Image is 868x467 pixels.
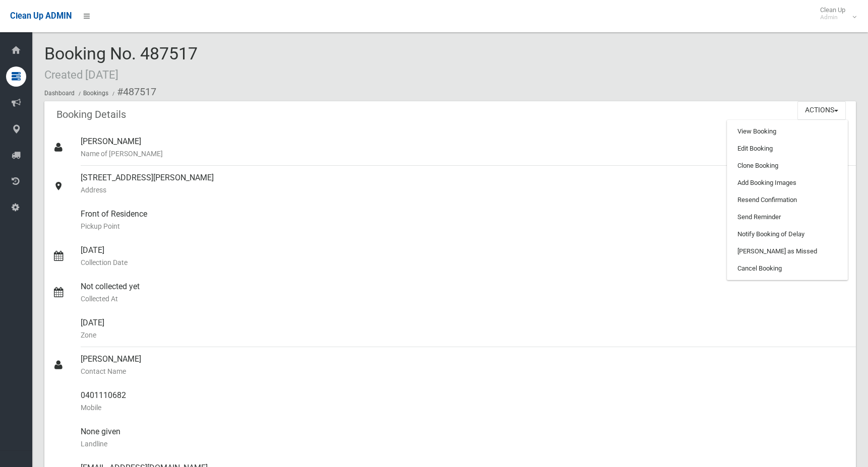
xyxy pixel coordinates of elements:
[815,6,855,21] span: Clean Up
[44,43,198,83] span: Booking No. 487517
[820,14,845,21] small: Admin
[727,123,847,140] a: View Booking
[81,438,848,450] small: Landline
[44,90,75,97] a: Dashboard
[727,191,847,209] a: Resend Confirmation
[81,148,848,160] small: Name of [PERSON_NAME]
[81,129,848,166] div: [PERSON_NAME]
[81,202,848,238] div: Front of Residence
[727,209,847,226] a: Send Reminder
[110,83,156,101] li: #487517
[81,166,848,202] div: [STREET_ADDRESS][PERSON_NAME]
[81,238,848,275] div: [DATE]
[727,140,847,157] a: Edit Booking
[727,157,847,174] a: Clone Booking
[81,365,848,377] small: Contact Name
[81,220,848,232] small: Pickup Point
[10,11,72,21] span: Clean Up ADMIN
[727,243,847,260] a: [PERSON_NAME] as Missed
[81,311,848,347] div: [DATE]
[797,101,846,120] button: Actions
[81,383,848,420] div: 0401110682
[81,420,848,456] div: None given
[81,347,848,383] div: [PERSON_NAME]
[81,402,848,414] small: Mobile
[81,256,848,269] small: Collection Date
[44,105,138,124] header: Booking Details
[83,90,108,97] a: Bookings
[81,275,848,311] div: Not collected yet
[44,68,118,81] small: Created [DATE]
[727,174,847,191] a: Add Booking Images
[81,184,848,196] small: Address
[727,226,847,243] a: Notify Booking of Delay
[81,329,848,341] small: Zone
[727,260,847,277] a: Cancel Booking
[81,293,848,305] small: Collected At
